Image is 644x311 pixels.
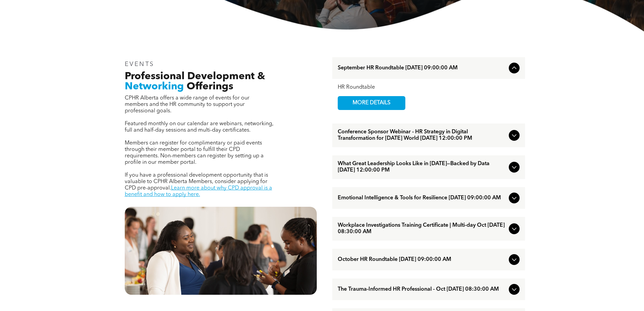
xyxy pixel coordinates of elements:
span: Conference Sponsor Webinar - HR Strategy in Digital Transformation for [DATE] World [DATE] 12:00:... [338,129,506,142]
span: EVENTS [125,61,155,67]
span: Professional Development & [125,71,265,82]
span: What Great Leadership Looks Like in [DATE]—Backed by Data [DATE] 12:00:00 PM [338,161,506,174]
span: Members can register for complimentary or paid events through their member portal to fulfill thei... [125,140,264,165]
a: Learn more about why CPD approval is a benefit and how to apply here. [125,185,272,197]
span: The Trauma-Informed HR Professional - Oct [DATE] 08:30:00 AM [338,286,506,293]
span: Workplace Investigations Training Certificate | Multi-day Oct [DATE] 08:30:00 AM [338,222,506,235]
span: If you have a professional development opportunity that is valuable to CPHR Alberta Members, cons... [125,173,268,191]
div: HR Roundtable [338,84,520,91]
span: Featured monthly on our calendar are webinars, networking, full and half-day sessions and multi-d... [125,121,273,133]
span: October HR Roundtable [DATE] 09:00:00 AM [338,257,506,263]
span: MORE DETAILS [345,96,398,110]
span: Networking [125,82,184,92]
span: Offerings [187,82,233,92]
span: September HR Roundtable [DATE] 09:00:00 AM [338,65,506,71]
span: CPHR Alberta offers a wide range of events for our members and the HR community to support your p... [125,95,249,114]
a: MORE DETAILS [338,96,405,110]
span: Emotional Intelligence & Tools for Resilience [DATE] 09:00:00 AM [338,195,506,201]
